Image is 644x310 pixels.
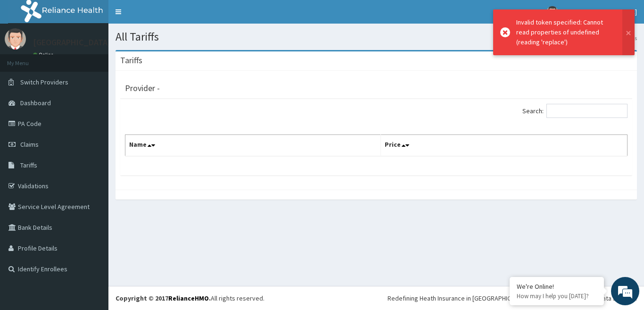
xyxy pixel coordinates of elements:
img: User Image [5,28,26,50]
th: Name [125,135,381,157]
span: Tariffs [20,161,37,169]
div: We're Online! [517,282,597,291]
th: Price [381,135,627,157]
a: Online [33,51,56,58]
div: Invalid token specified: Cannot read properties of undefined (reading 'replace') [516,17,613,47]
footer: All rights reserved. [108,286,644,310]
img: User Image [546,6,558,18]
strong: Copyright © 2017 . [116,294,211,302]
input: Search: [546,104,627,118]
label: Search: [522,104,627,118]
p: [GEOGRAPHIC_DATA] [33,38,111,47]
p: How may I help you today? [517,292,597,300]
span: Ifako [GEOGRAPHIC_DATA] [564,8,637,16]
h3: Provider - [125,84,160,92]
h1: All Tariffs [116,31,637,43]
span: Switch Providers [20,78,68,86]
h3: Tariffs [120,56,142,65]
span: Dashboard [20,99,51,107]
div: Redefining Heath Insurance in [GEOGRAPHIC_DATA] using Telemedicine and Data Science! [388,293,637,303]
span: Claims [20,140,39,149]
a: RelianceHMO [168,294,209,302]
